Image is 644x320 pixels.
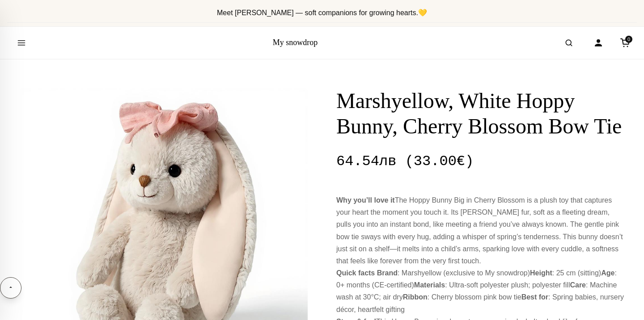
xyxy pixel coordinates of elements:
p: The Hoppy Bunny Big in Cherry Blossom is a plush toy that captures your heart the moment you touc... [336,194,624,267]
a: My snowdrop [273,38,318,47]
span: 0 [625,36,632,43]
strong: Height [530,269,552,277]
a: Account [589,33,608,53]
strong: Why you’ll love it [336,196,395,204]
p: : Marshyellow (exclusive to My snowdrop) : 25 cm (sitting) : 0+ months (CE-certified) : Ultra-sof... [336,267,624,316]
strong: Care [570,281,586,289]
span: Meet [PERSON_NAME] — soft companions for growing hearts. [217,9,427,17]
strong: Brand [377,269,398,277]
strong: Best for [521,293,548,301]
span: € [457,153,465,170]
button: Open search [556,30,581,55]
span: 💛 [418,9,427,17]
strong: Materials [414,281,445,289]
span: 33.00 [414,153,465,170]
span: лв [379,153,396,170]
span: ( ) [405,153,474,170]
strong: Age [601,269,614,277]
strong: Quick facts [336,269,375,277]
span: 64.54 [336,153,396,170]
div: Announcement [7,4,637,23]
strong: Ribbon [403,293,428,301]
button: Open menu [9,30,34,55]
a: Cart [615,33,635,53]
h1: Marshyellow, White Hoppy Bunny, Cherry Blossom Bow Tie [336,88,624,139]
